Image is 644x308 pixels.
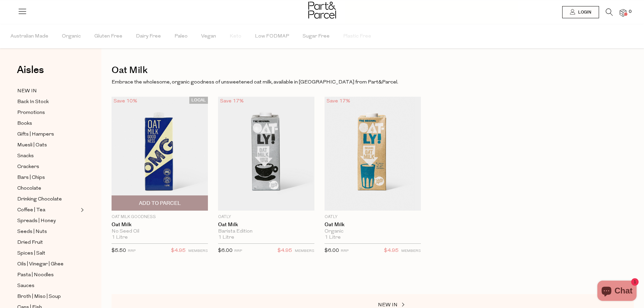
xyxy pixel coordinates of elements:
a: Broth | Miso | Soup [17,292,79,301]
span: Gifts | Hampers [17,131,54,139]
span: $4.95 [171,246,186,255]
div: Save 10% [112,97,139,106]
span: Muesli | Oats [17,141,47,149]
a: Dried Fruit [17,238,79,247]
a: Aisles [17,65,44,82]
a: Oat Milk [112,222,208,228]
small: RRP [128,249,136,253]
span: LOCAL [189,97,208,104]
a: Login [562,6,599,18]
span: Login [576,9,591,15]
p: Oatly [325,214,421,220]
small: RRP [234,249,242,253]
a: Oils | Vinegar | Ghee [17,260,79,268]
span: Keto [230,25,241,48]
a: Seeds | Nuts [17,228,79,236]
a: Back In Stock [17,98,79,106]
a: Snacks [17,152,79,160]
span: Plastic Free [343,25,371,48]
span: 0 [627,9,633,15]
a: Sauces [17,282,79,290]
span: $5.50 [112,248,126,253]
a: Crackers [17,163,79,171]
span: Add To Parcel [139,200,181,207]
span: Dried Fruit [17,239,43,247]
span: Aisles [17,63,44,77]
a: 0 [620,9,626,16]
a: Promotions [17,109,79,117]
img: Oat Milk [218,97,314,210]
a: Muesli | Oats [17,141,79,149]
small: MEMBERS [188,249,208,253]
span: 1 Litre [325,235,341,241]
span: Back In Stock [17,98,49,106]
span: $4.95 [384,246,399,255]
small: RRP [341,249,349,253]
a: Spreads | Honey [17,217,79,225]
small: MEMBERS [401,249,421,253]
span: Sugar Free [303,25,330,48]
h1: Oat Milk [112,63,634,78]
span: NEW IN [378,303,398,308]
span: Snacks [17,152,34,160]
span: Spices | Salt [17,250,45,258]
div: Organic [325,229,421,235]
a: Oat Milk [218,222,314,228]
span: Crackers [17,163,39,171]
span: $4.95 [278,246,292,255]
img: Part&Parcel [308,2,336,19]
a: Drinking Chocolate [17,195,79,204]
span: Chocolate [17,185,41,193]
p: Oat Milk Goodness [112,214,208,220]
span: Gluten Free [94,25,122,48]
button: Expand/Collapse Coffee | Tea [79,206,84,214]
span: NEW IN [17,87,37,95]
span: Dairy Free [136,25,161,48]
small: MEMBERS [295,249,314,253]
span: Bars | Chips [17,174,45,182]
span: Seeds | Nuts [17,228,47,236]
span: Promotions [17,109,45,117]
span: Paleo [174,25,188,48]
a: Spices | Salt [17,249,79,258]
span: Oils | Vinegar | Ghee [17,260,64,268]
a: Bars | Chips [17,173,79,182]
span: Drinking Chocolate [17,195,62,204]
img: Oat Milk [112,97,208,210]
span: $6.00 [325,248,339,253]
inbox-online-store-chat: Shopify online store chat [595,281,639,303]
span: $6.00 [218,248,233,253]
div: No Seed Oil [112,229,208,235]
span: Coffee | Tea [17,206,45,214]
span: Organic [62,25,81,48]
a: Chocolate [17,184,79,193]
a: Pasta | Noodles [17,271,79,279]
p: Oatly [218,214,314,220]
div: Barista Edition [218,229,314,235]
span: Low FODMAP [255,25,289,48]
button: Add To Parcel [112,195,208,211]
span: Spreads | Honey [17,217,56,225]
span: Embrace the wholesome, organic goodness of unsweetened oat milk, available in [GEOGRAPHIC_DATA] f... [112,80,398,85]
div: Save 17% [325,97,352,106]
span: 1 Litre [218,235,234,241]
span: Vegan [201,25,216,48]
span: Pasta | Noodles [17,271,54,279]
span: Sauces [17,282,34,290]
span: Australian Made [10,25,48,48]
span: 1 Litre [112,235,128,241]
span: Broth | Miso | Soup [17,293,61,301]
a: Oat Milk [325,222,421,228]
a: Gifts | Hampers [17,130,79,139]
div: Save 17% [218,97,246,106]
a: Books [17,119,79,128]
img: Oat Milk [325,97,421,210]
a: NEW IN [17,87,79,95]
a: Coffee | Tea [17,206,79,214]
span: Books [17,120,32,128]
